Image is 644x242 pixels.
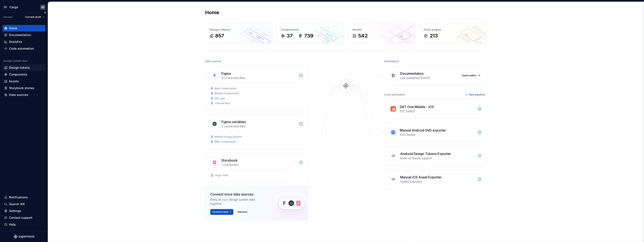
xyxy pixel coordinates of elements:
a: Documentation [2,32,45,38]
button: Search ⌘K [2,201,45,207]
a: Design tokens857 [205,23,272,43]
div: Search ⌘K [9,202,25,206]
div: Destinations [384,58,399,64]
div: Docs pages [424,28,483,32]
div: 857 [215,33,224,39]
a: Figma variables2 connected filesMobile Design SystemWeb Components [205,114,308,149]
a: Storybook stories [2,85,45,91]
a: Settings [2,208,45,214]
div: Bring all your design system data together. [210,198,266,206]
button: Current draft [23,14,46,20]
a: Figma6 connected filesWeb ComponentsMobile ComponentsDS Logo+3more files [205,66,308,110]
div: cargo-main [214,174,228,177]
svg: Supernova Logo [14,235,34,239]
div: DS Logo [214,97,225,100]
a: Open editor [460,73,482,78]
div: Storybook stories [9,86,34,90]
div: Contact support [9,216,32,220]
div: Version [3,15,13,19]
div: 1 connection [221,163,296,167]
div: Design tokens [9,66,30,70]
a: Components [2,71,45,78]
a: Data sources [2,92,45,98]
div: 542 [358,33,368,39]
div: Notifications [9,195,28,199]
div: DAT One Mobile - iOS [400,104,434,109]
span: Dismiss [238,210,247,214]
a: Home [2,25,45,31]
button: Dismiss [236,209,249,215]
div: Assets [9,79,19,83]
div: Help [9,222,16,227]
a: Storybook1 connectioncargo-main [205,153,308,182]
div: 739 [304,33,313,39]
div: Manual Android SVG exporter [400,128,446,133]
h2: Home [205,9,219,16]
button: Notifications [2,194,45,201]
button: Collapse sidebar [42,10,48,15]
button: Connect new [210,209,233,215]
div: Manual iOS Asset Exporter [400,175,442,180]
a: Code automation [2,45,45,52]
div: Documentation [9,33,31,37]
span: Open editor [462,74,477,77]
div: Analytics [9,40,22,44]
button: Help [2,221,45,228]
div: Components [281,28,340,32]
div: Components [9,72,27,77]
div: Code automation [9,47,34,51]
a: Assets542 [348,23,415,43]
div: Mobile Components [214,92,239,95]
div: Data sources [205,58,221,64]
button: DSCargoAE [1,3,47,12]
div: 37 [287,33,293,39]
div: SwiftUI Exporter [400,180,475,184]
div: Cargo [9,5,18,9]
div: Connect more data sources [210,192,266,197]
div: Figma variables [221,119,246,124]
a: Analytics [2,38,45,45]
div: DS [3,5,8,10]
div: Assets [352,28,411,32]
div: Android Design Tokens Exporter [400,151,451,156]
div: Storybook [221,158,238,163]
div: Settings [9,209,21,213]
button: New pipeline [464,92,487,98]
a: Components37739 [277,23,344,43]
div: Last published [DATE] [400,76,457,80]
div: Documentation [400,71,424,76]
div: Home [9,26,17,30]
div: AE [41,6,44,9]
div: Code automation [384,92,405,98]
div: Design tokens [209,28,268,32]
div: Design system data [3,59,28,63]
span: Connect new [212,210,228,214]
div: + 3 more files [214,102,230,105]
button: Contact support [2,214,45,221]
div: Figma [221,71,231,76]
a: Docs pages213 [420,23,487,43]
div: Web Components [214,140,236,143]
a: Assets [2,78,45,85]
div: 213 [430,33,438,39]
div: iOS SwiftUI [400,109,475,113]
span: New pipeline [469,93,485,96]
div: SVG Assets [400,133,475,137]
div: 6 connected files [221,76,296,80]
div: Mobile Design System [214,135,242,138]
div: Data sources [9,93,28,97]
div: Kotlin w/ theme support [400,156,475,160]
span: Current draft [25,15,41,19]
div: Web Components [214,87,236,90]
a: Design tokens [2,64,45,71]
div: 2 connected files [221,124,296,128]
